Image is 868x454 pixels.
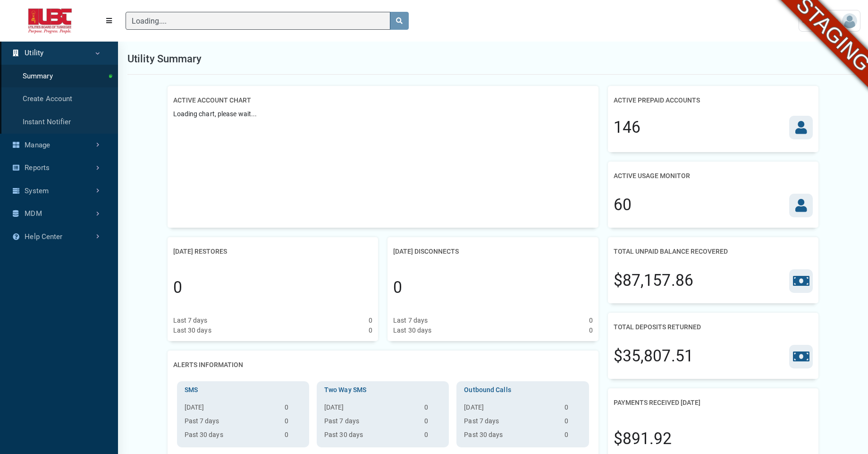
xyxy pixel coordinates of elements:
[460,416,560,430] th: Past 7 days
[320,403,421,416] th: [DATE]
[614,318,701,336] h2: Total Deposits Returned
[460,385,585,395] h3: Outbound Calls
[421,430,445,444] td: 0
[561,430,585,444] td: 0
[320,416,421,430] th: Past 7 days
[589,316,593,326] div: 0
[369,326,372,335] div: 0
[614,394,700,411] h2: Payments Received [DATE]
[127,51,202,67] h1: Utility Summary
[181,385,305,395] h3: SMS
[561,403,585,416] td: 0
[281,430,305,444] td: 0
[460,403,560,416] th: [DATE]
[614,427,672,451] div: $891.92
[173,276,182,300] div: 0
[421,403,445,416] td: 0
[614,167,690,185] h2: Active Usage Monitor
[393,316,428,326] div: Last 7 days
[181,430,281,444] th: Past 30 days
[281,403,305,416] td: 0
[614,92,700,109] h2: Active Prepaid Accounts
[181,416,281,430] th: Past 7 days
[369,316,372,326] div: 0
[8,9,93,34] img: ALTSK Logo
[460,430,560,444] th: Past 30 days
[173,243,227,260] h2: [DATE] Restores
[173,326,211,335] div: Last 30 days
[320,385,445,395] h3: Two Way SMS
[126,12,390,30] input: Search
[320,430,421,444] th: Past 30 days
[173,316,208,326] div: Last 7 days
[421,416,445,430] td: 0
[589,326,593,335] div: 0
[393,326,431,335] div: Last 30 days
[281,416,305,430] td: 0
[614,193,632,217] div: 60
[802,16,842,26] span: User Settings
[100,12,118,29] button: Menu
[614,116,640,139] div: 146
[799,10,860,32] a: User Settings
[173,92,251,109] h2: Active Account Chart
[614,269,693,292] div: $87,157.86
[393,243,459,260] h2: [DATE] Disconnects
[390,12,409,30] button: search
[561,416,585,430] td: 0
[181,403,281,416] th: [DATE]
[173,356,243,374] h2: Alerts Information
[393,276,402,300] div: 0
[173,109,593,227] div: Loading chart, please wait...
[614,344,693,368] div: $35,807.51
[614,243,728,260] h2: Total Unpaid Balance Recovered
